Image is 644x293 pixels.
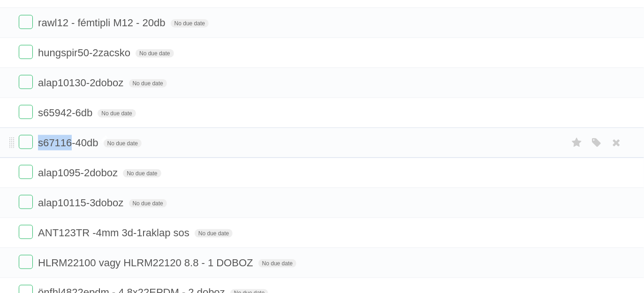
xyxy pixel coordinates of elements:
[19,255,33,269] label: Done
[38,227,192,239] span: ANT123TR -4mm 3d-1raklap sos
[129,79,167,88] span: No due date
[104,139,142,148] span: No due date
[98,109,136,118] span: No due date
[38,17,167,29] span: rawl12 - fémtipli M12 - 20db
[171,19,209,28] span: No due date
[38,137,100,149] span: s67116-40db
[38,107,95,119] span: s65942-6db
[38,197,126,209] span: alap10115-3doboz
[19,165,33,179] label: Done
[38,77,126,89] span: alap10130-2doboz
[136,49,174,58] span: No due date
[38,47,133,59] span: hungspir50-2zacsko
[568,135,586,150] label: Star task
[38,257,256,269] span: HLRM22100 vagy HLRM22120 8.8 - 1 DOBOZ
[19,15,33,29] label: Done
[258,259,296,268] span: No due date
[19,45,33,59] label: Done
[19,105,33,119] label: Done
[195,229,233,238] span: No due date
[129,199,167,208] span: No due date
[38,167,120,179] span: alap1095-2doboz
[19,135,33,149] label: Done
[19,195,33,209] label: Done
[123,169,161,178] span: No due date
[19,225,33,239] label: Done
[19,75,33,89] label: Done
